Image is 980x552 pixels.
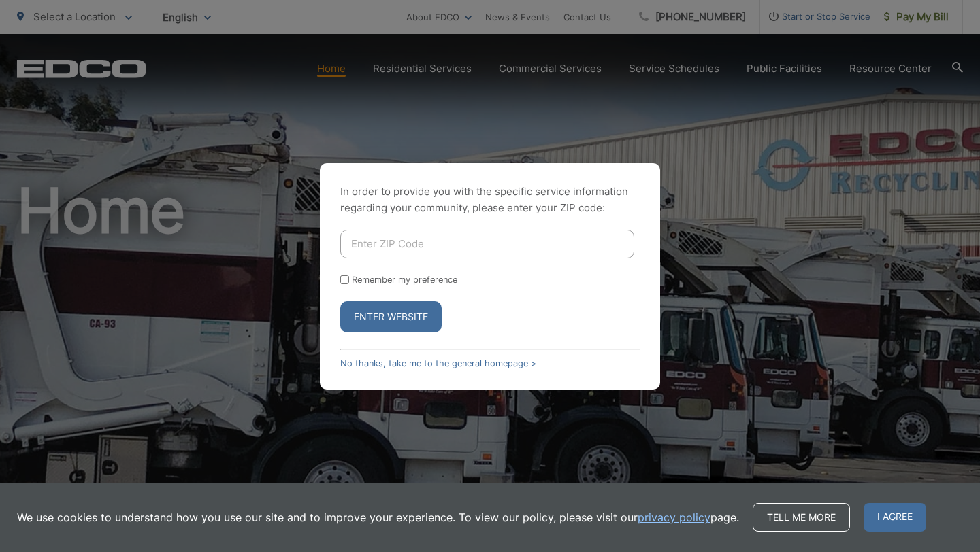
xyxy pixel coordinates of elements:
[352,275,457,285] label: Remember my preference
[340,184,640,216] p: In order to provide you with the specific service information regarding your community, please en...
[340,230,634,258] input: Enter ZIP Code
[340,358,536,368] a: No thanks, take me to the general homepage >
[864,503,926,532] span: I agree
[753,503,850,532] a: Tell me more
[340,301,442,332] button: Enter Website
[17,509,739,525] p: We use cookies to understand how you use our site and to improve your experience. To view our pol...
[638,509,710,525] a: privacy policy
